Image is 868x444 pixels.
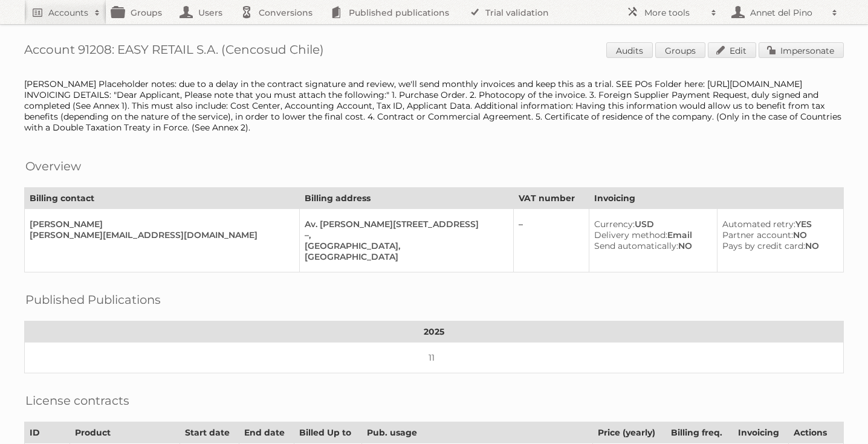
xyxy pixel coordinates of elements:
[708,42,756,58] a: Edit
[300,188,514,209] th: Billing address
[722,219,795,230] span: Automated retry:
[305,230,504,240] div: –,
[239,422,294,443] th: End date
[594,240,678,251] span: Send automatically:
[644,7,705,19] h2: More tools
[25,291,161,309] h2: Published Publications
[30,230,290,240] div: [PERSON_NAME][EMAIL_ADDRESS][DOMAIN_NAME]
[722,240,834,251] div: NO
[48,7,88,19] h2: Accounts
[722,219,834,230] div: YES
[70,422,180,443] th: Product
[733,422,788,443] th: Invoicing
[25,157,81,175] h2: Overview
[361,422,592,443] th: Pub. usage
[594,219,635,230] span: Currency:
[25,422,70,443] th: ID
[305,240,504,251] div: [GEOGRAPHIC_DATA],
[606,42,653,58] a: Audits
[722,230,834,240] div: NO
[30,219,290,230] div: [PERSON_NAME]
[24,79,844,133] div: [PERSON_NAME] Placeholder notes: due to a delay in the contract signature and review, we'll send ...
[759,42,844,58] a: Impersonate
[594,219,707,230] div: USD
[722,230,793,240] span: Partner account:
[25,343,844,373] td: 11
[593,422,666,443] th: Price (yearly)
[514,188,589,209] th: VAT number
[594,230,707,240] div: Email
[294,422,362,443] th: Billed Up to
[514,209,589,272] td: –
[666,422,733,443] th: Billing freq.
[594,230,667,240] span: Delivery method:
[722,240,805,251] span: Pays by credit card:
[25,391,129,410] h2: License contracts
[24,42,844,60] h1: Account 91208: EASY RETAIL S.A. (Cencosud Chile)
[305,251,504,262] div: [GEOGRAPHIC_DATA]
[305,219,504,230] div: Av. [PERSON_NAME][STREET_ADDRESS]
[25,321,844,343] th: 2025
[25,188,300,209] th: Billing contact
[788,422,843,443] th: Actions
[594,240,707,251] div: NO
[589,188,843,209] th: Invoicing
[747,7,826,19] h2: Annet del Pino
[180,422,239,443] th: Start date
[655,42,705,58] a: Groups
